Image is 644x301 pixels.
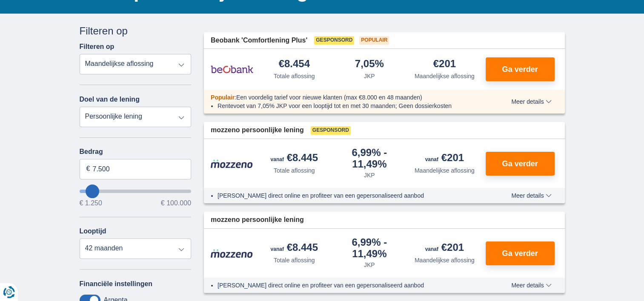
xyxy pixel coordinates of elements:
[502,65,538,73] span: Ga verder
[274,256,315,264] div: Totale aflossing
[271,242,318,254] div: €8.445
[486,57,555,81] button: Ga verder
[415,166,475,175] div: Maandelijkse aflossing
[211,125,304,135] span: mozzeno persoonlijke lening
[364,72,375,80] div: JKP
[211,249,253,258] img: product.pl.alt Mozzeno
[355,59,384,70] div: 7,05%
[80,200,102,207] span: € 1.250
[204,93,487,102] div: :
[425,242,464,254] div: €201
[502,250,538,257] span: Ga verder
[274,72,315,80] div: Totale aflossing
[211,36,307,45] span: Beobank 'Comfortlening Plus'
[80,148,192,156] label: Bedrag
[218,191,480,200] li: [PERSON_NAME] direct online en profiteer van een gepersonaliseerd aanbod
[161,200,191,207] span: € 100.000
[415,256,475,264] div: Maandelijkse aflossing
[236,94,422,101] span: Een voordelig tarief voor nieuwe klanten (max €8.000 en 48 maanden)
[80,280,153,288] label: Financiële instellingen
[359,36,389,45] span: Populair
[211,59,253,80] img: product.pl.alt Beobank
[335,148,404,169] div: 6,99%
[486,241,555,265] button: Ga verder
[80,190,192,193] input: wantToBorrow
[425,153,464,165] div: €201
[364,171,375,179] div: JKP
[211,215,304,225] span: mozzeno persoonlijke lening
[80,43,114,51] label: Filteren op
[505,282,558,289] button: Meer details
[364,261,375,269] div: JKP
[86,164,90,174] span: €
[211,94,235,101] span: Populair
[415,72,475,80] div: Maandelijkse aflossing
[505,98,558,105] button: Meer details
[211,159,253,168] img: product.pl.alt Mozzeno
[511,282,551,288] span: Meer details
[335,237,404,259] div: 6,99%
[311,126,351,135] span: Gesponsord
[80,227,106,235] label: Looptijd
[218,281,480,290] li: [PERSON_NAME] direct online en profiteer van een gepersonaliseerd aanbod
[502,160,538,168] span: Ga verder
[486,152,555,176] button: Ga verder
[433,59,456,70] div: €201
[511,193,551,199] span: Meer details
[271,153,318,165] div: €8.445
[505,192,558,199] button: Meer details
[279,59,310,70] div: €8.454
[80,96,140,103] label: Doel van de lening
[218,102,480,110] li: Rentevoet van 7,05% JKP voor een looptijd tot en met 30 maanden; Geen dossierkosten
[80,24,192,38] div: Filteren op
[274,166,315,175] div: Totale aflossing
[511,99,551,105] span: Meer details
[314,36,354,45] span: Gesponsord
